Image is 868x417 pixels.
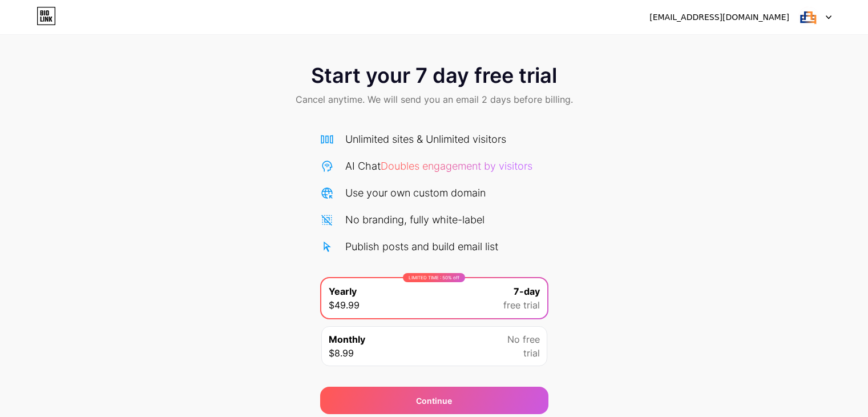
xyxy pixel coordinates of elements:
div: Unlimited sites & Unlimited visitors [345,131,506,147]
div: AI Chat [345,158,532,174]
span: Yearly [329,284,357,298]
span: 7-day [514,284,540,298]
div: LIMITED TIME : 50% off [403,273,465,282]
span: Start your 7 day free trial [311,64,557,87]
span: $49.99 [329,298,360,312]
div: Publish posts and build email list [345,239,498,254]
img: institutofocar [798,6,819,28]
div: Use your own custom domain [345,185,486,201]
span: Doubles engagement by visitors [381,160,532,172]
span: Monthly [329,332,365,346]
span: No free [507,332,540,346]
div: [EMAIL_ADDRESS][DOMAIN_NAME] [649,11,789,23]
span: trial [523,346,540,360]
span: Cancel anytime. We will send you an email 2 days before billing. [296,93,573,106]
span: $8.99 [329,346,354,360]
div: No branding, fully white-label [345,212,485,227]
div: Continue [416,395,452,407]
span: free trial [503,298,540,312]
